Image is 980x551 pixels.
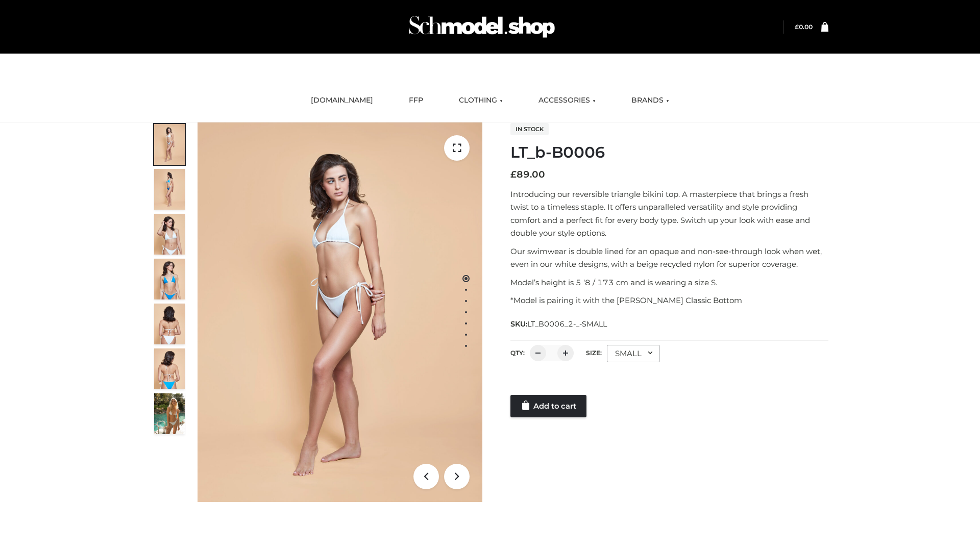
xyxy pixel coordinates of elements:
[586,349,602,357] label: Size:
[154,124,185,165] img: ArielClassicBikiniTop_CloudNine_AzureSky_OW114ECO_1-scaled.jpg
[624,89,677,112] a: BRANDS
[527,319,607,329] span: LT_B0006_2-_-SMALL
[510,245,828,271] p: Our swimwear is double lined for an opaque and non-see-through look when wet, even in our white d...
[405,7,558,47] img: Schmodel Admin 964
[154,348,185,389] img: ArielClassicBikiniTop_CloudNine_AzureSky_OW114ECO_8-scaled.jpg
[401,89,431,112] a: FFP
[531,89,603,112] a: ACCESSORIES
[451,89,510,112] a: CLOTHING
[795,23,813,31] bdi: 0.00
[510,318,608,330] span: SKU:
[154,393,185,434] img: Arieltop_CloudNine_AzureSky2.jpg
[510,169,517,180] span: £
[795,23,813,31] a: £0.00
[795,23,799,31] span: £
[510,169,545,180] bdi: 89.00
[154,304,185,344] img: ArielClassicBikiniTop_CloudNine_AzureSky_OW114ECO_7-scaled.jpg
[510,294,828,307] p: *Model is pairing it with the [PERSON_NAME] Classic Bottom
[154,169,185,210] img: ArielClassicBikiniTop_CloudNine_AzureSky_OW114ECO_2-scaled.jpg
[198,122,482,502] img: ArielClassicBikiniTop_CloudNine_AzureSky_OW114ECO_1
[303,89,381,112] a: [DOMAIN_NAME]
[510,276,828,289] p: Model’s height is 5 ‘8 / 173 cm and is wearing a size S.
[510,123,549,135] span: In stock
[510,188,828,240] p: Introducing our reversible triangle bikini top. A masterpiece that brings a fresh twist to a time...
[154,259,185,299] img: ArielClassicBikiniTop_CloudNine_AzureSky_OW114ECO_4-scaled.jpg
[510,395,586,417] a: Add to cart
[154,214,185,255] img: ArielClassicBikiniTop_CloudNine_AzureSky_OW114ECO_3-scaled.jpg
[607,345,660,362] div: SMALL
[510,143,828,162] h1: LT_b-B0006
[510,349,525,357] label: QTY:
